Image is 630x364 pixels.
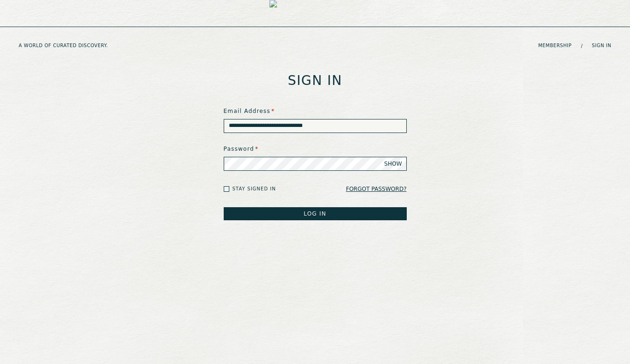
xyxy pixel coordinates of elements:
[233,185,276,192] label: Stay signed in
[384,160,402,168] span: SHOW
[581,42,582,49] span: /
[224,145,407,153] label: Password
[19,43,144,49] h5: A WORLD OF CURATED DISCOVERY.
[346,182,407,196] a: Forgot Password?
[592,43,611,49] a: Sign in
[538,43,572,49] a: Membership
[224,207,407,220] button: LOG IN
[224,107,407,115] label: Email Address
